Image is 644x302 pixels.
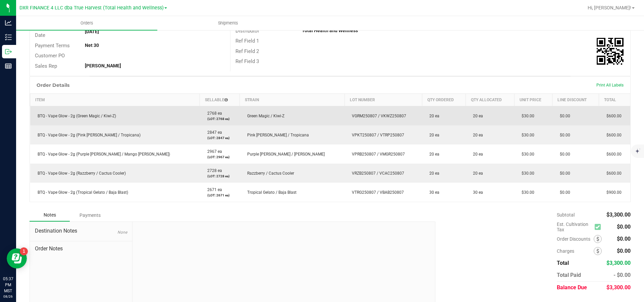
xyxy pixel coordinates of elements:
span: Green Magic / Kiwi-Z [244,114,284,118]
span: VGRM250807 / VKWZ250807 [348,114,406,118]
span: 30 ea [426,190,439,195]
p: 05:37 PM MST [3,276,13,294]
span: Razzberry / Cactus Cooler [244,171,294,176]
span: Distributor [235,28,259,34]
span: Subtotal [557,212,575,218]
th: Qty Ordered [422,94,466,106]
span: None [117,230,127,235]
strong: [PERSON_NAME] [85,63,121,68]
th: Unit Price [514,94,552,106]
span: $600.00 [603,152,622,157]
span: 20 ea [426,171,439,176]
p: (LOT: 2671 ea) [204,193,236,198]
span: 2847 ea [204,130,222,135]
span: Purple [PERSON_NAME] / [PERSON_NAME] [244,152,325,157]
h1: Order Details [37,82,69,88]
span: Total Paid [557,272,581,278]
span: BTQ - Vape Glow - 2g (Tropical Gelato / Baja Blast) [34,190,128,195]
div: Notes [30,209,70,222]
span: DXR FINANCE 4 LLC dba True Harvest (Total Health and Wellness) [19,5,164,11]
span: $3,300.00 [606,284,631,291]
iframe: Resource center [7,248,27,268]
span: $0.00 [556,171,570,176]
span: Payment Terms [35,43,70,49]
span: VPKT250807 / VTRP250807 [348,133,404,137]
a: Shipments [157,16,299,30]
span: 20 ea [426,133,439,137]
span: Total [557,260,569,266]
span: BTQ - Vape Glow - 2g (Green Magic / Kiwi-Z) [34,114,116,118]
span: 2728 ea [204,168,222,173]
inline-svg: Outbound [5,48,12,55]
span: $0.00 [556,190,570,195]
span: 20 ea [426,152,439,157]
span: Print All Labels [596,83,624,87]
th: Line Discount [552,94,599,106]
span: $3,300.00 [606,260,631,266]
span: $30.00 [518,171,534,176]
span: $900.00 [603,190,622,195]
span: Order Notes [35,245,127,253]
span: 20 ea [470,152,483,157]
inline-svg: Analytics [5,19,12,26]
span: $0.00 [617,236,631,242]
span: $30.00 [518,190,534,195]
span: $30.00 [518,152,534,157]
span: Customer PO [35,53,65,59]
span: Shipments [209,20,247,26]
span: BTQ - Vape Glow - 2g (Razzberry / Cactus Cooler) [34,171,126,176]
span: Ref Field 2 [235,48,259,54]
span: Balance Due [557,284,587,291]
span: Ref Field 1 [235,38,259,44]
th: Lot Number [344,94,422,106]
inline-svg: Reports [5,63,12,69]
span: $0.00 [617,248,631,254]
p: (LOT: 2967 ea) [204,155,236,160]
span: Order Discounts [557,236,594,242]
div: Payments [70,209,110,221]
span: Charges [557,248,594,254]
span: VRZB250807 / VCAC250807 [348,171,404,176]
span: VPRB250807 / VMGR250807 [348,152,405,157]
span: BTQ - Vape Glow - 2g (Pink [PERSON_NAME] / Tropicana) [34,133,141,137]
span: $600.00 [603,171,622,176]
p: (LOT: 2768 ea) [204,116,236,121]
inline-svg: Inventory [5,34,12,41]
span: 2967 ea [204,149,222,154]
span: 30 ea [470,190,483,195]
span: Ref Field 3 [235,58,259,64]
span: 20 ea [470,133,483,137]
span: $30.00 [518,114,534,118]
img: Scan me! [597,38,624,65]
th: Strain [240,94,345,106]
span: 20 ea [470,171,483,176]
span: 2671 ea [204,187,222,192]
span: Calculate cultivation tax [595,223,604,232]
p: 08/26 [3,294,13,299]
qrcode: 00002357 [597,38,624,65]
span: 20 ea [470,114,483,118]
iframe: Resource center unread badge [20,247,28,255]
strong: [DATE] [85,29,99,34]
a: Orders [16,16,157,30]
span: BTQ - Vape Glow - 2g (Purple [PERSON_NAME] / Mango [PERSON_NAME]) [34,152,170,157]
p: (LOT: 2728 ea) [204,174,236,179]
span: $30.00 [518,133,534,137]
span: 20 ea [426,114,439,118]
th: Qty Allocated [466,94,514,106]
span: $0.00 [556,152,570,157]
th: Item [30,94,200,106]
span: Tropical Gelato / Baja Blast [244,190,297,195]
span: $0.00 [556,114,570,118]
span: $0.00 [617,224,631,230]
span: Orders [71,20,102,26]
span: Destination Notes [35,227,127,235]
strong: Net 30 [85,43,99,48]
span: Sales Rep [35,63,57,69]
span: $600.00 [603,133,622,137]
th: Total [599,94,630,106]
span: $0.00 [556,133,570,137]
p: (LOT: 2847 ea) [204,135,236,140]
strong: Total Health and Wellness [302,28,358,33]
